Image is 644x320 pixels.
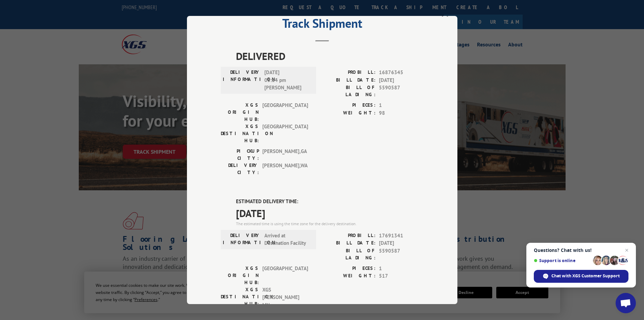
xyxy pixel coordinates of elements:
span: [PERSON_NAME] , GA [262,148,308,162]
span: DELIVERED [236,48,424,64]
label: XGS DESTINATION HUB: [221,286,259,309]
label: PIECES: [322,265,376,273]
h2: Track Shipment [221,19,424,31]
label: PROBILL: [322,232,376,240]
span: XGS [PERSON_NAME] MN [262,286,308,309]
span: Support is online [534,258,591,263]
span: [GEOGRAPHIC_DATA] [262,123,308,144]
span: [DATE] [379,239,424,247]
span: 1 [379,265,424,273]
div: Chat with XGS Customer Support [534,270,628,283]
span: [PERSON_NAME] , WA [262,162,308,176]
label: PROBILL: [322,69,376,77]
span: Chat with XGS Customer Support [551,273,620,279]
label: BILL OF LADING: [322,84,376,98]
div: The estimated time is using the time zone for the delivery destination. [236,221,424,227]
span: Questions? Chat with us! [534,248,628,253]
label: DELIVERY CITY: [221,162,259,176]
span: 5590587 [379,247,424,261]
label: XGS DESTINATION HUB: [221,123,259,144]
label: BILL OF LADING: [322,247,376,261]
span: Arrived at Destination Facility [264,232,310,247]
label: ESTIMATED DELIVERY TIME: [236,198,424,206]
label: WEIGHT: [322,109,376,117]
label: XGS ORIGIN HUB: [221,265,259,286]
span: [DATE] 05:14 pm [PERSON_NAME] [264,69,310,92]
label: XGS ORIGIN HUB: [221,102,259,123]
label: DELIVERY INFORMATION: [223,232,261,247]
span: 17691341 [379,232,424,240]
span: [GEOGRAPHIC_DATA] [262,265,308,286]
label: BILL DATE: [322,77,376,84]
span: 517 [379,272,424,280]
span: 98 [379,109,424,117]
span: 1 [379,102,424,109]
label: WEIGHT: [322,272,376,280]
span: 5590587 [379,84,424,98]
label: DELIVERY INFORMATION: [223,69,261,92]
span: [DATE] [236,206,424,221]
div: Open chat [616,293,636,313]
label: BILL DATE: [322,239,376,247]
span: Close chat [623,246,631,254]
span: 16876345 [379,69,424,77]
span: [DATE] [379,77,424,84]
label: PICKUP CITY: [221,148,259,162]
label: PIECES: [322,102,376,109]
span: [GEOGRAPHIC_DATA] [262,102,308,123]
